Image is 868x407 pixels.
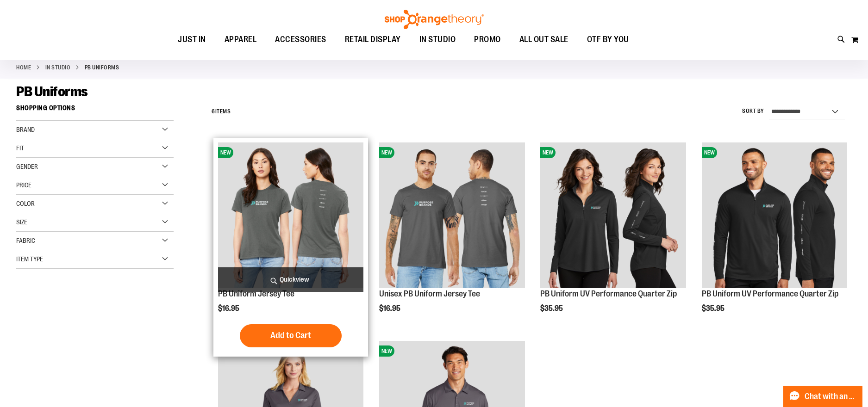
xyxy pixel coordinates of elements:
a: PB Uniform Jersey Tee [218,289,294,298]
label: Sort By [742,107,764,115]
a: PB Uniform UV Performance Quarter ZipNEW [702,142,847,289]
img: Unisex PB Uniform Jersey Tee [379,142,525,288]
span: JUST IN [178,29,206,50]
a: PB Uniform UV Performance Quarter ZipNEW [540,142,686,289]
a: PB Uniform UV Performance Quarter Zip [702,289,838,298]
span: OTF BY YOU [587,29,629,50]
span: Price [16,181,31,189]
span: APPAREL [225,29,257,50]
span: Fit [16,144,24,152]
strong: PB Uniforms [85,63,119,72]
img: PB Uniform Jersey Tee [218,142,363,288]
span: Gender [16,163,38,170]
button: Add to Cart [240,324,342,347]
span: NEW [379,147,394,158]
span: Brand [16,126,35,133]
img: PB Uniform UV Performance Quarter Zip [540,142,686,288]
span: $35.95 [540,304,564,313]
div: product [536,138,690,336]
div: product [375,138,529,336]
a: Quickview [218,267,363,292]
img: PB Uniform UV Performance Quarter Zip [702,142,847,288]
span: NEW [702,147,717,158]
span: IN STUDIO [419,29,456,50]
span: RETAIL DISPLAY [345,29,401,50]
a: IN STUDIO [45,63,71,72]
a: Unisex PB Uniform Jersey Tee [379,289,480,298]
span: $16.95 [379,304,402,313]
span: 6 [212,108,215,115]
span: $35.95 [702,304,726,313]
a: PB Uniform Jersey TeeNEW [218,142,363,289]
span: Fabric [16,237,35,244]
span: NEW [218,147,233,158]
span: NEW [379,345,394,357]
img: Shop Orangetheory [383,10,485,29]
span: Size [16,218,27,226]
a: Home [16,63,31,72]
div: product [213,138,368,356]
h2: Items [212,105,231,119]
span: Chat with an Expert [805,392,857,401]
a: Unisex PB Uniform Jersey TeeNEW [379,142,525,289]
span: Color [16,200,35,207]
span: PROMO [474,29,501,50]
span: $16.95 [218,304,241,313]
span: ALL OUT SALE [519,29,568,50]
strong: Shopping Options [16,100,174,121]
button: Chat with an Expert [783,386,863,407]
span: PB Uniforms [16,84,88,99]
span: NEW [540,147,556,158]
span: ACCESSORIES [275,29,326,50]
div: product [697,138,852,336]
span: Item Type [16,255,43,263]
a: PB Uniform UV Performance Quarter Zip [540,289,677,298]
span: Add to Cart [270,330,311,340]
